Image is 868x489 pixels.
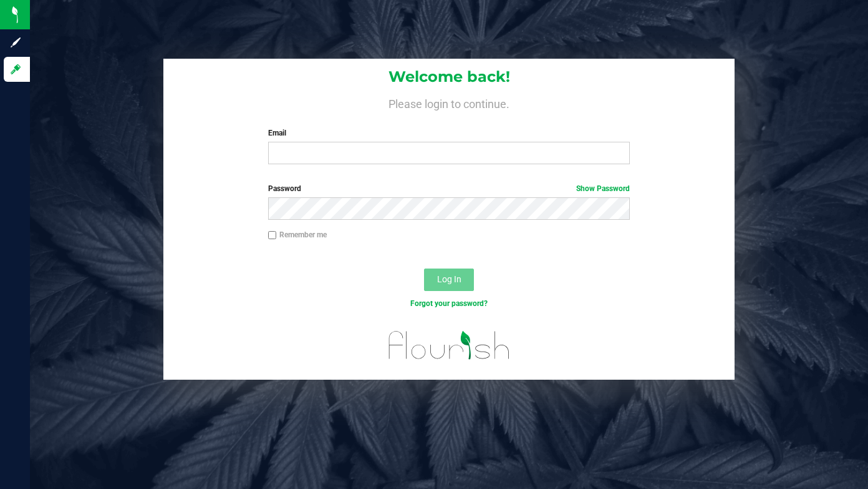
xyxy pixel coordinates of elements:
label: Remember me [268,229,327,240]
inline-svg: Log in [9,63,22,76]
img: flourish_logo.svg [378,322,521,368]
a: Show Password [576,184,630,193]
a: Forgot your password? [410,299,488,308]
inline-svg: Sign up [9,36,22,49]
span: Log In [437,274,461,284]
button: Log In [424,269,474,291]
h1: Welcome back! [163,69,735,85]
label: Email [268,127,630,139]
h4: Please login to continue. [163,95,735,110]
input: Remember me [268,231,277,240]
span: Password [268,184,301,193]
